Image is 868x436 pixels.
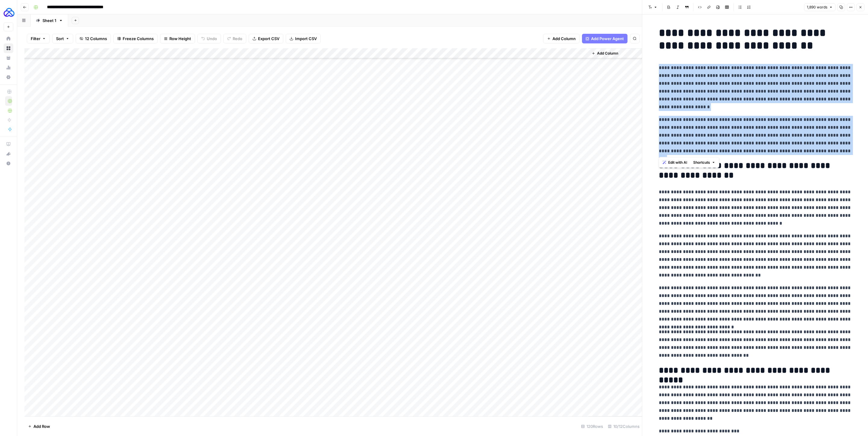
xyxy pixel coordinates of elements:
[52,34,73,43] button: Sort
[579,422,605,431] div: 120 Rows
[24,422,54,431] button: Add Row
[589,49,621,57] button: Add Column
[4,53,13,63] a: Your Data
[286,34,321,43] button: Import CSV
[4,5,13,20] button: Workspace: AUQ
[543,34,580,43] button: Add Column
[249,34,283,43] button: Export CSV
[31,36,40,42] span: Filter
[591,36,624,42] span: Add Power Agent
[597,51,618,56] span: Add Column
[27,34,50,43] button: Filter
[197,34,221,43] button: Undo
[4,34,13,43] a: Home
[223,34,246,43] button: Redo
[56,36,64,42] span: Sort
[123,36,154,42] span: Freeze Columns
[4,149,13,158] div: What's new?
[42,17,56,24] div: Sheet 1
[4,139,13,149] a: AirOps Academy
[207,36,217,42] span: Undo
[552,36,576,42] span: Add Column
[4,149,13,159] button: What's new?
[85,36,107,42] span: 12 Columns
[169,36,191,42] span: Row Height
[31,14,68,27] a: Sheet 1
[33,423,50,429] span: Add Row
[691,159,718,166] button: Shortcuts
[582,34,627,43] button: Add Power Agent
[807,5,827,10] span: 1,890 words
[605,422,642,431] div: 10/12 Columns
[804,3,835,11] button: 1,890 words
[668,160,687,165] span: Edit with AI
[693,160,710,165] span: Shortcuts
[233,36,242,42] span: Redo
[4,63,13,72] a: Usage
[76,34,111,43] button: 12 Columns
[113,34,158,43] button: Freeze Columns
[258,36,279,42] span: Export CSV
[4,72,13,82] a: Settings
[160,34,195,43] button: Row Height
[660,159,690,166] button: Edit with AI
[295,36,317,42] span: Import CSV
[4,159,13,168] button: Help + Support
[4,7,14,18] img: AUQ Logo
[4,43,13,53] a: Browse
